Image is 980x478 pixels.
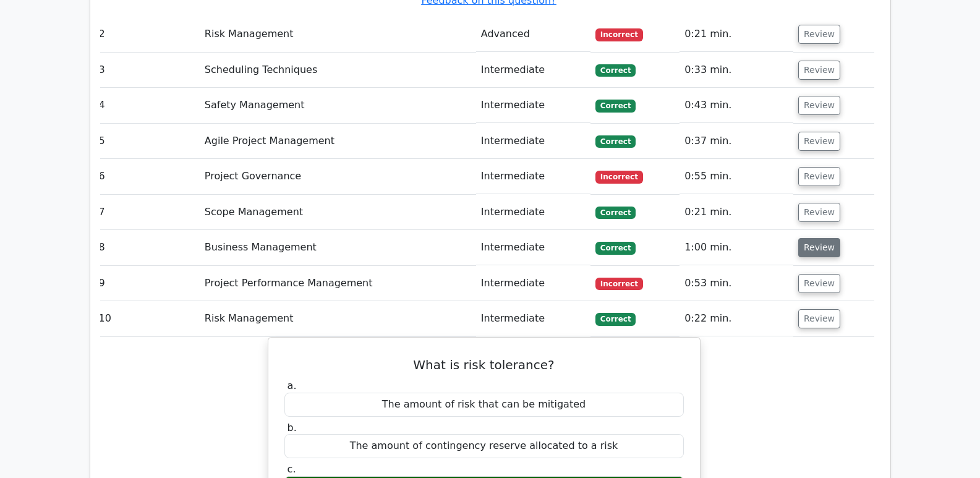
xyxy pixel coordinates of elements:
span: b. [288,422,297,433]
td: Project Performance Management [200,266,476,301]
td: Scope Management [200,195,476,230]
div: The amount of contingency reserve allocated to a risk [284,434,684,458]
td: 0:21 min. [680,17,793,52]
td: 8 [94,230,200,265]
button: Review [798,25,840,44]
span: Correct [595,313,636,325]
td: Agile Project Management [200,124,476,159]
button: Review [798,203,840,222]
td: Safety Management [200,88,476,123]
button: Review [798,274,840,293]
span: Correct [595,242,636,254]
td: 7 [94,195,200,230]
td: 4 [94,88,200,123]
td: 0:33 min. [680,53,793,88]
td: Intermediate [476,301,590,336]
td: 10 [94,301,200,336]
div: The amount of risk that can be mitigated [284,393,684,417]
span: Incorrect [595,28,643,41]
td: Project Governance [200,159,476,194]
td: Risk Management [200,17,476,52]
button: Review [798,132,840,151]
td: 2 [94,17,200,52]
span: Correct [595,100,636,112]
button: Review [798,238,840,257]
button: Review [798,309,840,328]
span: Correct [595,64,636,77]
span: Incorrect [595,171,643,183]
td: Advanced [476,17,590,52]
button: Review [798,96,840,115]
td: Intermediate [476,195,590,230]
span: Correct [595,207,636,219]
td: Risk Management [200,301,476,336]
td: 0:43 min. [680,88,793,123]
td: 0:53 min. [680,266,793,301]
td: Intermediate [476,88,590,123]
td: 9 [94,266,200,301]
td: 5 [94,124,200,159]
td: Intermediate [476,159,590,194]
td: 6 [94,159,200,194]
span: Incorrect [595,278,643,290]
td: Business Management [200,230,476,265]
td: 0:55 min. [680,159,793,194]
td: 3 [94,53,200,88]
td: Scheduling Techniques [200,53,476,88]
td: Intermediate [476,266,590,301]
h5: What is risk tolerance? [283,357,685,372]
button: Review [798,167,840,186]
span: c. [288,463,296,475]
td: 1:00 min. [680,230,793,265]
button: Review [798,61,840,80]
td: 0:37 min. [680,124,793,159]
td: 0:21 min. [680,195,793,230]
td: Intermediate [476,230,590,265]
td: Intermediate [476,53,590,88]
span: a. [288,380,297,391]
span: Correct [595,135,636,148]
td: Intermediate [476,124,590,159]
td: 0:22 min. [680,301,793,336]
